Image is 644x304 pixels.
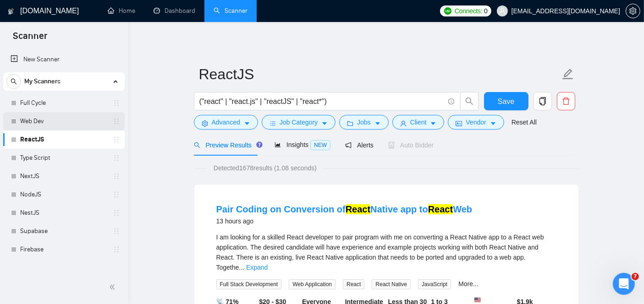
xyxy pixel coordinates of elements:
li: My Scanners [3,72,125,259]
a: NestJS [20,204,107,222]
span: Save [498,96,514,107]
span: search [461,97,478,105]
span: ... [239,264,244,271]
input: Scanner name... [199,63,560,86]
input: Search Freelance Jobs... [199,96,444,107]
button: barsJob Categorycaret-down [262,115,336,130]
span: user [400,120,407,127]
li: New Scanner [3,50,125,69]
a: New Scanner [11,50,117,69]
span: holder [113,191,120,198]
button: search [6,74,21,89]
span: double-left [109,282,118,292]
mark: React [346,204,370,214]
span: Auto Bidder [388,141,434,149]
span: caret-down [490,120,496,127]
span: Insights [275,141,330,148]
a: setting [626,7,640,15]
a: NextJS [20,167,107,185]
iframe: Intercom live chat [613,273,635,295]
span: Jobs [357,117,371,127]
div: I am looking for a skilled React developer to pair program with me on converting a React Native a... [216,232,556,272]
span: I am looking for a skilled React developer to pair program with me on converting a React Native a... [216,233,544,271]
span: notification [345,142,352,148]
button: setting [626,4,640,18]
button: Save [484,92,528,110]
span: My Scanners [24,72,61,91]
span: holder [113,99,120,107]
span: folder [347,120,353,127]
span: setting [202,120,208,127]
span: Detected 1678 results (1.08 seconds) [207,163,323,173]
span: caret-down [430,120,436,127]
span: bars [270,120,276,127]
img: logo [8,4,14,19]
span: edit [562,68,574,80]
span: Vendor [466,117,486,127]
span: Job Category [280,117,318,127]
button: settingAdvancedcaret-down [194,115,258,130]
span: Alerts [345,141,374,149]
button: delete [557,92,575,110]
a: Web Dev [20,112,107,130]
a: NodeJS [20,185,107,204]
span: holder [113,118,120,125]
span: holder [113,209,120,217]
span: 0 [484,6,488,16]
a: Reset All [512,117,537,127]
img: 🇺🇸 [474,297,481,303]
span: caret-down [374,120,381,127]
a: searchScanner [214,7,248,15]
span: Scanner [6,29,55,49]
span: 7 [632,273,639,280]
div: 13 hours ago [216,216,473,227]
button: folderJobscaret-down [339,115,389,130]
span: Connects: [455,6,482,16]
a: Full Cycle [20,94,107,112]
span: holder [113,246,120,253]
a: Expand [246,264,268,271]
span: caret-down [244,120,250,127]
a: More... [458,280,479,288]
span: caret-down [321,120,328,127]
a: dashboardDashboard [154,7,195,15]
span: React [343,279,364,289]
span: holder [113,228,120,235]
span: Full Stack Development [216,279,282,289]
button: idcardVendorcaret-down [448,115,504,130]
a: Firebase [20,240,107,259]
img: upwork-logo.png [444,7,451,15]
span: search [7,78,21,85]
span: copy [534,97,551,105]
span: React Native [372,279,411,289]
span: holder [113,136,120,143]
button: userClientcaret-down [392,115,445,130]
a: Pair Coding on Conversion ofReactNative app toReactWeb [216,204,473,214]
span: Advanced [212,117,240,127]
span: info-circle [448,98,454,104]
span: Client [410,117,427,127]
span: user [499,8,506,14]
span: holder [113,173,120,180]
span: area-chart [275,141,281,148]
a: ReactJS [20,130,107,149]
span: JavaScript [418,279,451,289]
button: search [460,92,479,110]
mark: React [428,204,453,214]
span: robot [388,142,395,148]
button: copy [534,92,552,110]
a: Type Script [20,149,107,167]
span: idcard [456,120,462,127]
span: delete [557,97,575,105]
a: homeHome [108,7,135,15]
span: holder [113,154,120,162]
span: NEW [310,140,330,150]
span: Preview Results [194,141,260,149]
a: Supabase [20,222,107,240]
span: search [194,142,200,148]
div: Tooltip anchor [255,141,264,149]
span: Web Application [289,279,336,289]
